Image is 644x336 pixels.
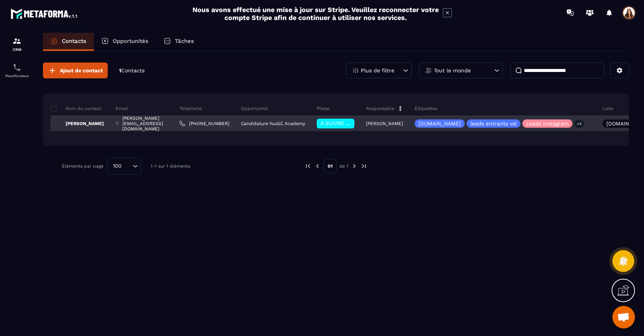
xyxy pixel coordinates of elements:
p: Contacts [62,38,86,44]
p: Tout le monde [434,68,471,73]
p: [PERSON_NAME] [366,121,403,126]
h2: Nous avons effectué une mise à jour sur Stripe. Veuillez reconnecter votre compte Stripe afin de ... [192,6,439,21]
p: CRM [2,47,32,52]
img: scheduler [12,63,21,72]
p: [PERSON_NAME] [50,121,104,127]
span: A SUIVRE ⏳ [320,120,353,126]
p: Tâches [175,38,194,44]
span: Contacts [121,67,145,73]
p: 1 [119,67,145,74]
img: next [360,163,367,170]
img: logo [11,7,78,20]
p: Étiquettes [415,105,437,111]
p: 1-1 sur 1 éléments [151,163,190,169]
input: Search for option [124,162,131,170]
p: Phase [317,105,330,111]
p: leads entrants vsl [470,121,517,126]
p: Nom du contact [50,105,101,111]
button: Ajout de contact [43,63,108,78]
p: Candidature YouGC Academy [241,121,305,126]
a: Opportunités [94,33,156,51]
p: Éléments par page [62,163,104,169]
div: Search for option [107,157,141,175]
a: schedulerschedulerPlanificateur [2,57,32,84]
span: 100 [110,162,124,170]
p: Email [116,105,128,111]
p: [DOMAIN_NAME] [418,121,461,126]
p: Leads Instagram [526,121,569,126]
span: Ajout de contact [60,67,103,74]
p: Opportunité [241,105,268,111]
a: Tâches [156,33,201,51]
img: prev [314,163,321,170]
a: Ouvrir le chat [612,306,635,328]
a: [PHONE_NUMBER] [179,121,229,127]
p: Plus de filtre [361,68,394,73]
a: Contacts [43,33,94,51]
p: Planificateur [2,74,32,78]
p: Téléphone [179,105,202,111]
img: next [351,163,358,170]
a: formationformationCRM [2,31,32,57]
img: prev [305,163,311,170]
p: Liste [603,105,613,111]
p: Opportunités [113,38,148,44]
p: Responsable [366,105,394,111]
p: de 1 [339,163,348,169]
img: formation [12,37,21,46]
p: 01 [324,159,337,173]
p: +3 [574,120,584,128]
